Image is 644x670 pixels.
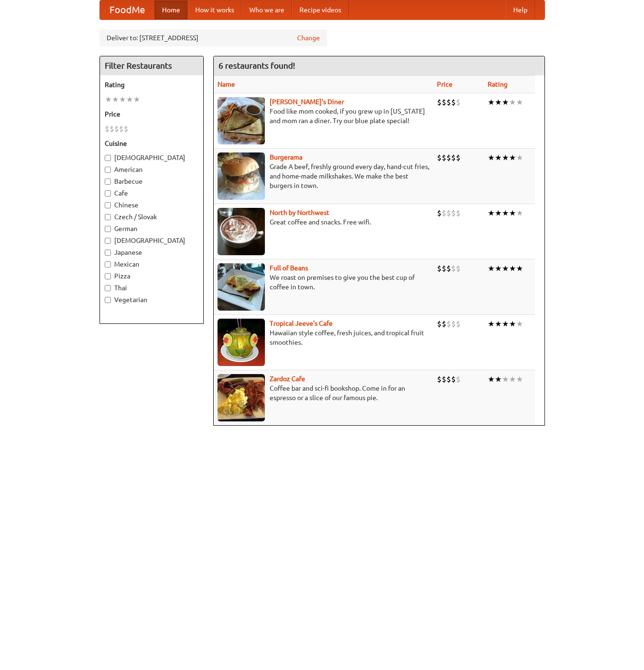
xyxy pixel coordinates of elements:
[442,97,446,107] li: $
[509,319,516,329] li: ★
[456,208,461,218] li: $
[218,152,265,200] img: burgerama.jpg
[218,374,265,421] img: zardoz.jpg
[218,384,429,402] p: Coffee bar and sci-fi bookshop. Come in for an espresso or a slice of our famous pie.
[105,226,111,232] input: German
[456,152,461,163] li: $
[270,98,344,106] a: [PERSON_NAME]'s Diner
[105,167,111,173] input: American
[446,152,451,163] li: $
[488,319,495,329] li: ★
[442,374,446,384] li: $
[516,152,523,163] li: ★
[105,139,199,148] h5: Cuisine
[502,319,509,329] li: ★
[105,212,199,222] label: Czech / Slovak
[270,320,333,327] a: Tropical Jeeve's Cafe
[270,375,305,383] a: Zardoz Cafe
[509,152,516,163] li: ★
[105,124,109,134] li: $
[509,263,516,274] li: ★
[218,217,429,227] p: Great coffee and snacks. Free wifi.
[446,374,451,384] li: $
[105,238,111,244] input: [DEMOGRAPHIC_DATA]
[105,297,111,303] input: Vegetarian
[502,208,509,218] li: ★
[218,80,235,88] a: Name
[516,263,523,274] li: ★
[105,236,199,245] label: [DEMOGRAPHIC_DATA]
[100,0,154,19] a: FoodMe
[218,273,429,292] p: We roast on premises to give you the best cup of coffee in town.
[502,263,509,274] li: ★
[442,319,446,329] li: $
[105,248,199,257] label: Japanese
[442,152,446,163] li: $
[292,0,349,19] a: Recipe videos
[105,259,199,269] label: Mexican
[451,152,456,163] li: $
[109,124,114,134] li: $
[105,250,111,256] input: Japanese
[105,153,199,162] label: [DEMOGRAPHIC_DATA]
[516,208,523,218] li: ★
[119,124,124,134] li: $
[502,374,509,384] li: ★
[105,224,199,233] label: German
[126,94,133,105] li: ★
[506,0,535,19] a: Help
[218,328,429,347] p: Hawaiian style coffee, fresh juices, and tropical fruit smoothies.
[509,97,516,107] li: ★
[451,374,456,384] li: $
[456,319,461,329] li: $
[218,61,295,70] ng-pluralize: 6 restaurants found!
[437,97,442,107] li: $
[488,80,508,88] a: Rating
[488,374,495,384] li: ★
[509,208,516,218] li: ★
[437,319,442,329] li: $
[105,165,199,174] label: American
[154,0,188,19] a: Home
[297,33,320,43] a: Change
[105,295,199,304] label: Vegetarian
[488,152,495,163] li: ★
[188,0,242,19] a: How it works
[495,374,502,384] li: ★
[495,319,502,329] li: ★
[242,0,292,19] a: Who we are
[495,208,502,218] li: ★
[456,97,461,107] li: $
[218,162,429,190] p: Grade A beef, freshly ground every day, hand-cut fries, and home-made milkshakes. We make the bes...
[451,263,456,274] li: $
[105,273,111,279] input: Pizza
[218,97,265,144] img: sallys.jpg
[124,124,128,134] li: $
[516,374,523,384] li: ★
[488,208,495,218] li: ★
[495,97,502,107] li: ★
[495,263,502,274] li: ★
[218,319,265,366] img: jeeves.jpg
[437,263,442,274] li: $
[270,264,308,272] a: Full of Beans
[451,208,456,218] li: $
[437,152,442,163] li: $
[218,263,265,311] img: beans.jpg
[456,374,461,384] li: $
[105,261,111,268] input: Mexican
[105,285,111,291] input: Thai
[456,263,461,274] li: $
[442,263,446,274] li: $
[437,374,442,384] li: $
[105,188,199,198] label: Cafe
[133,94,140,105] li: ★
[105,200,199,210] label: Chinese
[105,109,199,119] h5: Price
[105,271,199,281] label: Pizza
[270,153,302,161] a: Burgerama
[218,208,265,255] img: north.jpg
